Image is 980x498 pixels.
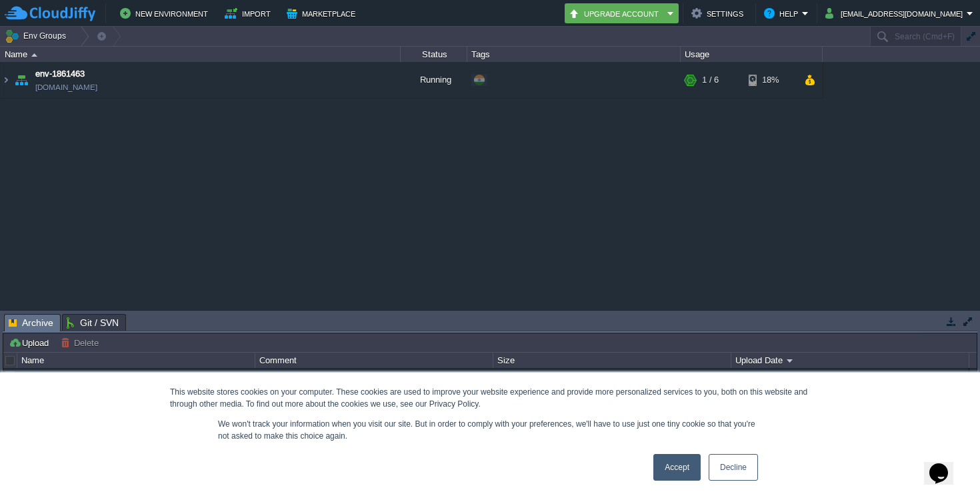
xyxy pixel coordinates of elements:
[1,47,400,62] div: Name
[731,368,968,383] div: 08:55 | [DATE]
[35,67,85,81] a: env-1861463
[764,5,802,21] button: Help
[5,5,95,22] img: CloudJiffy
[732,353,969,368] div: Upload Date
[569,5,663,21] button: Upgrade Account
[5,27,71,45] button: Env Groups
[18,353,255,368] div: Name
[691,5,747,21] button: Settings
[218,418,762,442] p: We won't track your information when you visit our site. But in order to comply with your prefere...
[120,5,212,21] button: New Environment
[61,337,103,349] button: Delete
[709,454,758,481] a: Decline
[702,62,719,98] div: 1 / 6
[1,62,11,98] img: AMDAwAAAACH5BAEAAAAALAAAAAABAAEAAAICRAEAOw==
[225,5,275,21] button: Import
[31,53,37,57] img: AMDAwAAAACH5BAEAAAAALAAAAAABAAEAAAICRAEAOw==
[401,47,467,62] div: Status
[256,353,493,368] div: Comment
[749,62,792,98] div: 18%
[9,315,53,331] span: Archive
[21,371,76,381] a: HelloWorld.zip
[825,5,967,21] button: [EMAIL_ADDRESS][DOMAIN_NAME]
[9,337,53,349] button: Upload
[924,445,967,485] iframe: chat widget
[287,5,359,21] button: Marketplace
[493,368,730,383] div: 575 KB
[494,353,731,368] div: Size
[67,315,119,331] span: Git / SVN
[401,62,467,98] div: Running
[653,454,701,481] a: Accept
[468,47,680,62] div: Tags
[681,47,822,62] div: Usage
[170,386,810,410] div: This website stores cookies on your computer. These cookies are used to improve your website expe...
[12,62,31,98] img: AMDAwAAAACH5BAEAAAAALAAAAAABAAEAAAICRAEAOw==
[255,368,492,383] div: Sample package which you can deploy to your environment. Feel free to delete and upload a package...
[35,81,97,94] a: [DOMAIN_NAME]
